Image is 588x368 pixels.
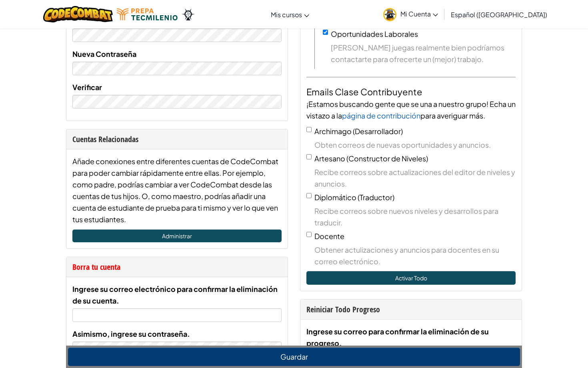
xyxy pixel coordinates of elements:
span: Docente [314,231,344,241]
span: [PERSON_NAME] juegas realmente bien podríamos contactarte para ofrecerte un (mejor) trabajo. [331,42,516,65]
img: avatar [383,8,396,21]
div: Reiniciar Todo Progreso [306,304,516,315]
a: Administrar [72,229,282,242]
span: Mi Cuenta [400,10,438,18]
span: (Traductor) [358,193,394,202]
span: Artesano [314,154,345,163]
div: Borra tu cuenta [72,261,282,273]
label: Nueva Contraseña [72,48,136,60]
span: para averiguar más. [420,111,485,120]
span: Recibe correos sobre actualizaciones del editor de niveles y anuncios. [314,166,516,189]
label: Oportunidades Laborales [331,29,418,38]
span: Español ([GEOGRAPHIC_DATA]) [451,10,547,19]
label: Ingrese su correo para confirmar la eliminación de su progreso. [306,326,516,349]
span: Diplomático [314,193,356,202]
label: Verificar [72,81,102,93]
div: Añade conexiones entre diferentes cuentas de CodeCombat para poder cambiar rápidamente entre ella... [72,155,282,225]
div: Cuentas Relacionadas [72,133,282,145]
img: CodeCombat logo [43,6,113,22]
span: Mis cursos [271,10,302,19]
a: Mi Cuenta [379,2,442,27]
span: Obtener actulizaciones y anuncios para docentes en su correo electrónico. [314,244,516,267]
span: Obten correos de nuevas oportunidades y anuncios. [314,139,516,151]
img: Ozaria [182,8,194,20]
button: Activar Todo [306,271,516,285]
img: Tecmilenio logo [117,8,178,20]
a: Mis cursos [267,4,313,25]
button: Guardar [68,348,520,366]
label: Ingrese su correo electrónico para confirmar la eliminación de su cuenta. [72,283,282,306]
span: ¡Estamos buscando gente que se una a nuestro grupo! Echa un vistazo a la [306,99,516,120]
label: Asimismo, ingrese su contraseña. [72,328,190,340]
span: Recibe correos sobre nuevos niveles y desarrollos para traducir. [314,205,516,228]
span: (Desarrollador) [353,127,403,136]
span: Archimago [314,127,352,136]
h4: Emails Clase Contribuyente [306,85,516,98]
a: Español ([GEOGRAPHIC_DATA]) [447,4,551,25]
a: página de contribución [342,111,420,120]
span: (Constructor de Niveles) [346,154,428,163]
